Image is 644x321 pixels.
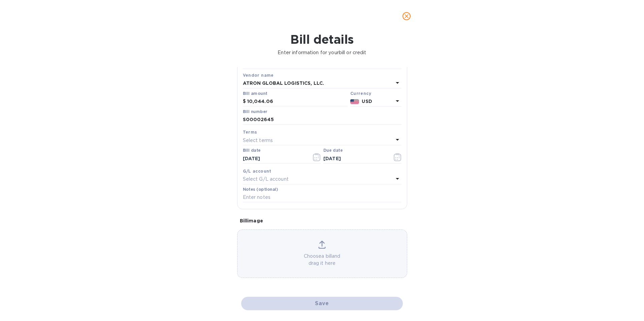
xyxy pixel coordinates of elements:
[243,92,267,96] label: Bill amount
[237,253,407,267] p: Choose a bill and drag it here
[323,149,343,153] label: Due date
[243,187,278,191] label: Notes (optional)
[243,149,261,153] label: Bill date
[350,91,371,96] b: Currency
[243,73,274,78] b: Vendor name
[243,130,257,135] b: Terms
[243,110,267,114] label: Bill number
[243,80,324,86] b: ATRON GLOBAL LOGISTICS, LLC.
[243,192,401,203] input: Enter notes
[5,32,639,46] h1: Bill details
[362,99,372,104] b: USD
[243,97,247,107] div: $
[243,176,289,183] p: Select G/L account
[5,49,639,56] p: Enter information for your bill or credit
[243,153,307,164] input: Select date
[350,99,359,104] img: USD
[323,153,387,164] input: Due date
[398,8,415,24] button: close
[247,97,348,107] input: $ Enter bill amount
[243,115,401,125] input: Enter bill number
[240,217,405,224] p: Bill image
[243,169,271,174] b: G/L account
[243,137,273,144] p: Select terms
